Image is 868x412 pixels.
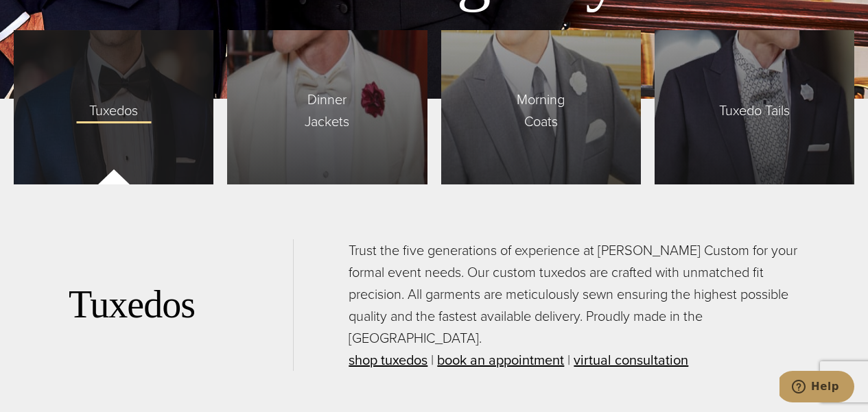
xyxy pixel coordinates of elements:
h2: Tuxedos [69,282,293,328]
p: Trust the five generations of experience at [PERSON_NAME] Custom for your formal event needs. Our... [349,239,799,371]
iframe: Opens a widget where you can chat to one of our agents [779,371,854,405]
span: Tuxedo Tails [705,93,804,121]
span: Morning Coats [491,82,591,132]
a: book an appointment [437,350,564,370]
span: Dinner Jackets [277,82,377,132]
span: Tuxedos [75,93,152,121]
a: shop tuxedos [349,350,427,370]
a: virtual consultation [574,350,688,370]
span: | [431,350,434,370]
span: | [567,350,570,370]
